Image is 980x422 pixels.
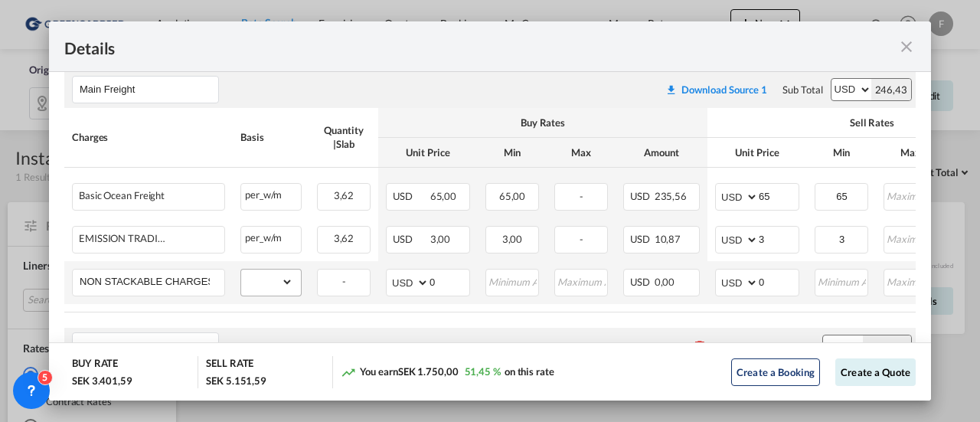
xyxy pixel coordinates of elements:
[398,365,459,378] span: SEK 1.750,00
[378,138,478,168] th: Unit Price
[80,78,218,101] input: Leg Name
[692,339,707,354] md-icon: icon-delete
[502,233,523,245] span: 3,00
[616,138,707,168] th: Amount
[863,335,911,357] div: 1.750,00
[681,83,767,96] div: Download Source 1
[317,123,371,151] div: Quantity | Slab
[547,138,616,168] th: Max
[655,190,687,202] span: 235,56
[692,340,759,352] button: Delete Leg
[835,358,916,386] button: Create a Quote
[775,339,815,353] div: Sub Total
[567,340,684,352] div: Download original source rate sheet
[782,83,822,97] div: Sub Total
[64,37,831,56] div: Details
[567,332,684,360] button: Download original source rate sheet
[871,79,911,100] div: 246,43
[759,270,799,293] input: 0
[731,358,820,386] button: Create a Booking
[334,189,354,201] span: 3,62
[630,190,652,202] span: USD
[430,233,451,245] span: 3,00
[897,38,916,56] md-icon: icon-close fg-AAA8AD m-0 cursor
[885,270,936,293] input: Maximum Amount
[707,138,807,168] th: Unit Price
[80,270,224,293] input: Charge Name
[759,227,799,250] input: 3
[386,116,700,129] div: Buy Rates
[72,356,118,374] div: BUY RATE
[665,83,678,96] md-icon: icon-download
[759,184,799,207] input: 65
[72,374,132,388] div: SEK 3.401,59
[665,83,767,96] div: Download original source rate sheet
[240,130,302,144] div: Basis
[334,232,354,244] span: 3,62
[393,233,428,245] span: USD
[807,138,876,168] th: Min
[711,340,759,352] div: Delete Leg
[79,190,165,201] div: Basic Ocean Freight
[655,276,675,288] span: 0,00
[73,270,224,293] md-input-container: NON STACKABLE CHARGES
[206,356,253,374] div: SELL RATE
[499,190,526,202] span: 65,00
[816,270,867,293] input: Minimum Amount
[630,276,652,288] span: USD
[393,190,428,202] span: USD
[341,365,554,381] div: You earn on this rate
[658,83,775,96] div: Download original source rate sheet
[342,275,346,287] span: -
[430,190,457,202] span: 65,00
[816,184,867,207] input: Minimum Amount
[465,365,501,378] span: 51,45 %
[80,335,218,358] input: Leg Name
[580,233,583,245] span: -
[580,190,583,202] span: -
[430,270,469,293] input: 0
[575,340,677,352] div: Download original source rate sheet
[487,270,538,293] input: Minimum Amount
[630,233,652,245] span: USD
[241,227,301,246] div: per_w/m
[658,76,775,103] button: Download original source rate sheet
[478,138,547,168] th: Min
[876,138,945,168] th: Max
[49,21,931,401] md-dialog: Pickup Door ...
[591,340,677,352] div: Download Source 1
[885,227,936,250] input: Maximum Amount
[655,233,681,245] span: 10,87
[885,184,936,207] input: Maximum Amount
[341,365,356,380] md-icon: icon-trending-up
[816,227,867,250] input: Minimum Amount
[241,184,301,203] div: per_w/m
[206,374,266,388] div: SEK 5.151,59
[575,341,587,353] md-icon: icon-download
[72,130,225,144] div: Charges
[556,270,607,293] input: Maximum Amount
[79,233,171,244] div: EMISSION TRADING SYSTEM (ETS)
